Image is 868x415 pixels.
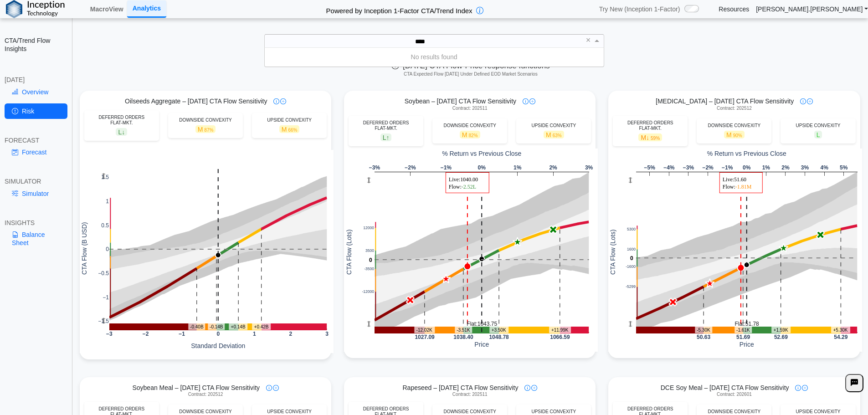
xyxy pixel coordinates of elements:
span: × [586,36,591,44]
span: 59% [651,136,660,141]
span: L [814,131,822,138]
img: plus-icon.svg [802,385,808,391]
h5: CTA Expected Flow [DATE] Under Defined EOD Market Scenarios [77,72,864,77]
div: DOWNSIDE CONVEXITY [701,409,767,415]
div: SIMULATOR [5,177,67,185]
span: Contract: 202511 [452,106,488,111]
span: Contract: 202512 [188,392,223,397]
a: Analytics [127,0,166,17]
span: Oilseeds Aggregate – [DATE] CTA Flow Sensitivity [125,97,267,105]
span: M [724,131,745,138]
span: Contract: 202601 [717,392,752,397]
span: Contract: 202512 [717,106,752,111]
div: DEFERRED ORDERS FLAT-MKT. [617,120,683,131]
div: FORECAST [5,136,67,144]
span: Clear value [585,35,592,47]
div: [DATE] [5,76,67,84]
div: INSIGHTS [5,219,67,227]
span: M [195,125,216,133]
div: DOWNSIDE CONVEXITY [437,409,503,415]
span: 82% [469,133,478,138]
div: UPSIDE CONVEXITY [257,409,322,415]
span: M [460,131,480,138]
a: Simulator [5,186,67,201]
span: ↑ [386,134,389,141]
span: 66% [288,128,297,133]
span: Contract: 202511 [452,392,488,397]
a: Overview [5,84,67,100]
a: Forecast [5,144,67,160]
span: M [279,125,300,133]
a: MacroView [87,1,127,17]
div: DOWNSIDE CONVEXITY [437,123,503,128]
div: UPSIDE CONVEXITY [521,123,586,128]
span: Soybean – [DATE] CTA Flow Sensitivity [405,97,516,105]
h2: CTA/Trend Flow Insights [5,36,67,53]
span: L [116,128,127,136]
span: 87% [204,128,213,133]
span: Soybean Meal – [DATE] CTA Flow Sensitivity [132,384,260,392]
a: Risk [5,103,67,119]
h2: Powered by Inception 1-Factor CTA/Trend Index [323,3,476,15]
a: [PERSON_NAME].[PERSON_NAME] [756,5,868,13]
a: Balance Sheet [5,227,67,251]
div: UPSIDE CONVEXITY [785,409,851,415]
div: DOWNSIDE CONVEXITY [173,409,238,415]
span: 90% [733,133,742,138]
span: 63% [553,133,562,138]
img: info-icon.svg [800,98,806,104]
div: DOWNSIDE CONVEXITY [173,118,238,123]
span: [MEDICAL_DATA] – [DATE] CTA Flow Sensitivity [656,97,794,105]
span: L [380,133,392,141]
div: DEFERRED ORDERS FLAT-MKT. [89,115,154,126]
img: plus-icon.svg [273,385,279,391]
img: info-icon.svg [524,385,530,391]
div: UPSIDE CONVEXITY [521,409,586,415]
a: Resources [719,5,749,13]
div: No results found [265,48,604,67]
span: ↓ [122,128,125,136]
div: DOWNSIDE CONVEXITY [701,123,767,128]
img: info-icon.svg [795,385,801,391]
div: DEFERRED ORDERS FLAT-MKT. [353,120,419,131]
span: M [638,133,662,141]
span: DCE Soy Meal – [DATE] CTA Flow Sensitivity [661,384,789,392]
img: plus-icon.svg [280,98,286,104]
span: Try New (Inception 1-Factor) [599,5,680,13]
span: Rapeseed – [DATE] CTA Flow Sensitivity [402,384,518,392]
span: ↓ [646,134,649,141]
img: plus-icon.svg [529,98,535,104]
div: UPSIDE CONVEXITY [257,118,322,123]
div: UPSIDE CONVEXITY [785,123,851,128]
img: info-icon.svg [266,385,272,391]
span: M [544,131,564,138]
img: plus-icon.svg [531,385,537,391]
img: info-icon.svg [273,98,279,104]
img: info-icon.svg [523,98,529,104]
img: plus-icon.svg [807,98,813,104]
